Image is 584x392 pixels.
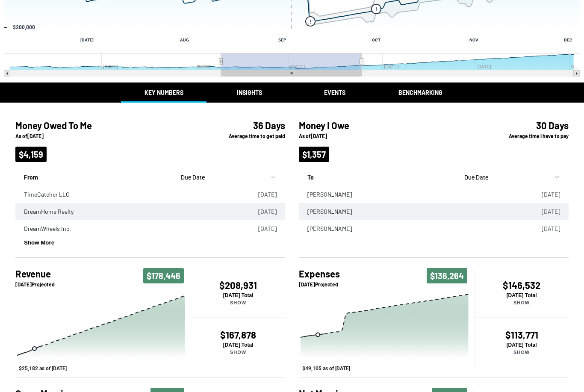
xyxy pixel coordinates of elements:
text: [DATE] [80,38,94,43]
p: Show [475,301,569,306]
span: $178,446 [143,268,184,284]
text: DEC [564,38,572,43]
td: [PERSON_NAME] [299,203,521,221]
h4: $146,532 [475,280,569,291]
button: Show Past/Projected Data [302,292,363,299]
td: [DATE] [521,203,569,221]
h4: $208,931 [191,280,285,291]
td: [DATE] [521,221,569,238]
td: TimeCatcher LLC [15,186,237,203]
text: ! [310,19,311,25]
button: $146,532[DATE] TotalShow [474,268,569,318]
button: Key Numbers [121,83,206,103]
svg: Interactive chart [15,289,191,374]
button: $167,878[DATE] TotalShow [191,318,285,367]
h4: Revenue [15,268,55,280]
td: [DATE] [237,186,285,203]
td: [DATE] [237,221,285,238]
g: Past/Projected Data, series 1 of 3 with 0 data points. [17,296,185,358]
span: $136,264 [427,268,467,284]
text: $200,000 [13,25,35,31]
td: [PERSON_NAME] [299,186,521,203]
h4: Money Owed To Me [15,120,184,131]
h4: 36 Days [198,120,285,131]
p: Average time I have to pay [481,133,569,140]
path: Thursday, Sep 4, 05:00, 25,181.16. Past/Projected Data. [32,347,36,351]
button: $113,771[DATE] TotalShow [474,318,569,367]
p: Average time to get paid [198,133,285,140]
h4: Expenses [299,268,340,280]
p: [DATE] Projected [299,281,340,289]
td: [DATE] [237,203,285,221]
h4: $167,878 [191,330,285,341]
div: Revenue [15,289,191,374]
g: Wednesday, Oct 1, 05:00, 328,566.6264121119. flags. [372,5,381,14]
button: sort by [177,169,277,186]
tspan: $49,105 as of [DATE] [302,366,350,372]
button: Show Past/Projected Data [19,292,79,299]
h4: Money I Owe [299,120,467,131]
h4: 30 Days [481,120,569,131]
td: DreamHome Realty [15,203,237,221]
div: Expenses [299,289,474,374]
text: ! [375,7,377,13]
text: SEP [278,38,286,43]
g: Past/Projected Data, series 1 of 3 with 0 data points. [301,295,469,358]
p: [DATE] Projected [15,281,55,289]
td: [DATE] [521,186,569,203]
div: Chart. Highcharts interactive chart. [299,289,474,374]
text: OCT [372,38,380,43]
button: $208,931[DATE] TotalShow [191,268,285,318]
button: Events [292,83,378,103]
path: Thursday, Sep 4, 05:00, 49,104.4. Past/Projected Data. [316,333,320,337]
p: Show [475,350,569,355]
p: As of [DATE] [299,133,467,140]
button: Show More [24,240,54,246]
p: [DATE] Total [475,293,569,299]
button: Insights [206,83,292,103]
g: Wednesday, Sep 10, 05:00, 239,169.66207968863. flags. [306,17,315,27]
svg: Interactive chart [299,289,474,374]
p: [DATE] Total [191,342,285,348]
tspan: $25,182 as of [DATE] [19,366,67,372]
p: To [307,169,452,182]
button: sort by [461,169,560,186]
text: S… [571,65,579,70]
p: [DATE] Total [191,293,285,299]
p: From [24,169,169,182]
text: NOV [469,38,478,43]
button: Benchmarking [378,83,463,103]
span: $1,357 [299,147,329,162]
p: Show [191,350,285,355]
td: [PERSON_NAME] [299,221,521,238]
td: DreamWheels Inc. [15,221,237,238]
h4: $113,771 [475,330,569,341]
p: As of [DATE] [15,133,184,140]
text: AUG [180,38,189,43]
p: [DATE] Total [475,342,569,348]
p: Show [191,301,285,306]
span: $4,159 [15,147,47,162]
div: Chart. Highcharts interactive chart. [15,289,191,374]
